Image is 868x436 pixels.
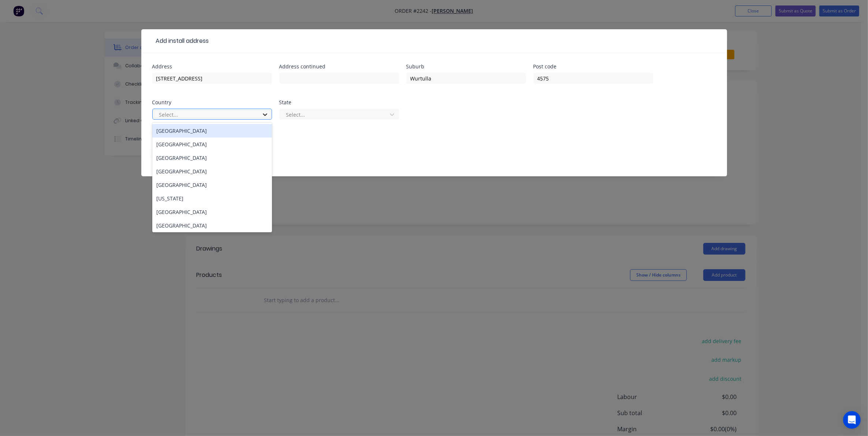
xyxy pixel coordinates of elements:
div: [GEOGRAPHIC_DATA] [152,138,272,151]
div: Address continued [279,64,399,69]
div: Country [152,100,272,105]
div: Post code [533,64,653,69]
div: [GEOGRAPHIC_DATA] [152,219,272,232]
div: [US_STATE] [152,192,272,205]
div: Address [152,64,272,69]
div: Suburb [406,64,526,69]
div: [GEOGRAPHIC_DATA] [152,165,272,178]
div: Open Intercom Messenger [843,411,861,429]
div: [GEOGRAPHIC_DATA] [152,178,272,192]
div: [GEOGRAPHIC_DATA] [152,124,272,138]
div: [GEOGRAPHIC_DATA] [152,151,272,165]
div: [GEOGRAPHIC_DATA] [152,205,272,219]
div: Add install address [152,37,209,45]
div: State [279,100,399,105]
